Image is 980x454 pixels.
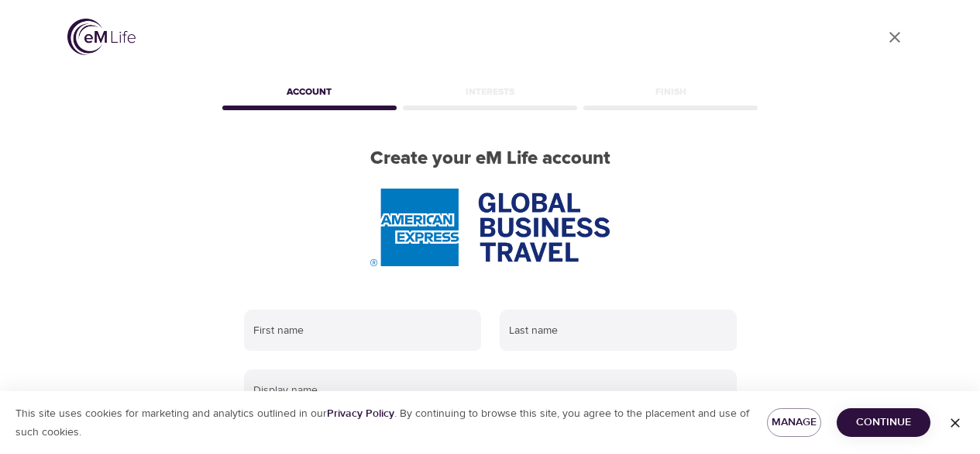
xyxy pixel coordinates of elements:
a: Privacy Policy [327,407,394,421]
img: logo [67,19,136,55]
h2: Create your eM Life account [219,147,762,170]
button: Manage [767,408,821,437]
button: Continue [837,408,930,437]
span: Manage [779,413,809,432]
img: AmEx%20GBT%20logo.png [370,189,609,266]
a: close [876,19,913,56]
span: Continue [849,413,918,432]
